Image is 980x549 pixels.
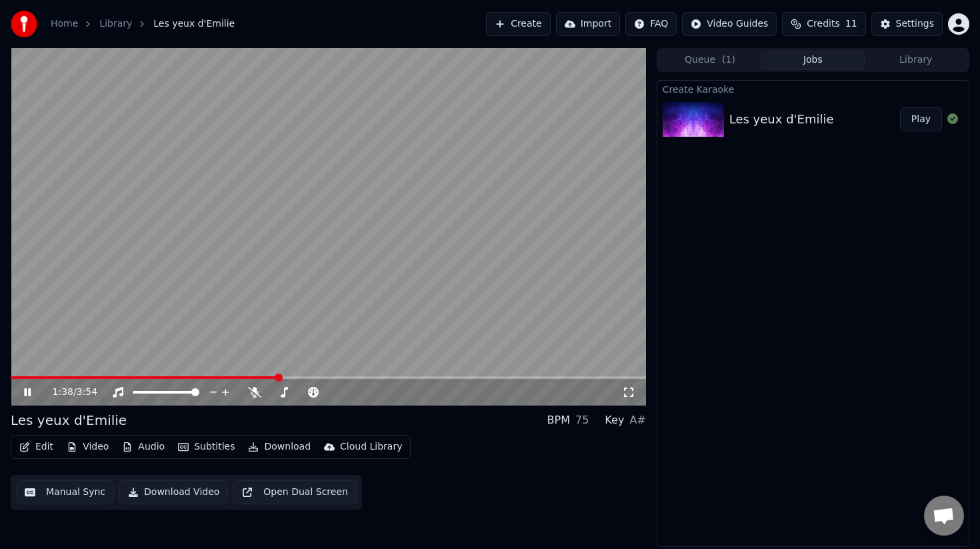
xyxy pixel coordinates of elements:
[605,412,624,428] div: Key
[53,386,85,399] div: /
[682,12,777,36] button: Video Guides
[119,480,228,504] button: Download Video
[243,438,316,456] button: Download
[807,17,839,31] span: Credits
[782,12,865,36] button: Credits11
[14,438,59,456] button: Edit
[486,12,551,36] button: Create
[340,440,402,454] div: Cloud Library
[11,411,127,430] div: Les yeux d'Emilie
[53,386,73,399] span: 1:38
[556,12,620,36] button: Import
[51,17,235,31] nav: breadcrumb
[117,438,170,456] button: Audio
[233,480,357,504] button: Open Dual Screen
[99,17,132,31] a: Library
[845,17,857,31] span: 11
[51,17,78,31] a: Home
[657,81,969,97] div: Create Karaoke
[896,17,934,31] div: Settings
[547,412,570,428] div: BPM
[659,51,761,70] button: Queue
[871,12,943,36] button: Settings
[722,53,735,67] span: ( 1 )
[761,51,864,70] button: Jobs
[61,438,114,456] button: Video
[11,11,37,37] img: youka
[16,480,114,504] button: Manual Sync
[625,12,677,36] button: FAQ
[77,386,97,399] span: 3:54
[924,496,964,536] a: Open chat
[173,438,240,456] button: Subtitles
[153,17,235,31] span: Les yeux d'Emilie
[575,412,589,428] div: 75
[629,412,645,428] div: A#
[729,110,834,129] div: Les yeux d'Emilie
[865,51,967,70] button: Library
[900,107,942,131] button: Play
